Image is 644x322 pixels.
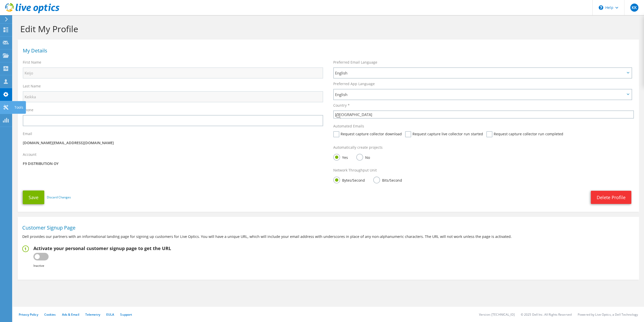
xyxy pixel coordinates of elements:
[479,312,515,317] li: Version: [TECHNICAL_ID]
[486,131,563,137] label: Request capture collector run completed
[22,234,634,239] p: Dell provides our partners with an informational landing page for signing up customers for Live O...
[333,168,377,173] label: Network Throughput Unit
[373,177,402,183] label: Bits/Second
[23,60,41,65] label: First Name
[23,191,44,204] button: Save
[578,312,638,317] li: Powered by Live Optics, a Dell Technology
[44,312,56,317] a: Cookies
[521,312,572,317] li: © 2025 Dell Inc. All Rights Reserved
[22,225,632,230] h1: Customer Signup Page
[335,70,625,76] span: English
[333,154,348,160] label: Yes
[23,107,33,112] label: Phone
[630,4,638,12] span: KK
[333,103,350,108] label: Country *
[106,312,114,317] a: EULA
[20,24,634,34] h1: Edit My Profile
[12,101,26,114] div: Tools
[85,312,100,317] a: Telemetry
[335,91,625,98] span: English
[23,84,41,89] label: Last Name
[599,5,603,10] svg: \n
[333,177,365,183] label: Bytes/Second
[333,145,383,150] label: Automatically create projects
[333,131,402,137] label: Request capture collector download
[120,312,132,317] a: Support
[23,140,323,146] p: [DOMAIN_NAME][EMAIL_ADDRESS][DOMAIN_NAME]
[62,312,79,317] a: Ads & Email
[23,48,631,53] h1: My Details
[47,195,71,200] a: Discard Changes
[33,263,44,268] b: Inactive
[19,312,38,317] a: Privacy Policy
[405,131,483,137] label: Request capture live collector run started
[23,161,323,166] p: F9 DISTRIBUTION OY
[23,131,32,136] label: Email
[23,152,36,157] label: Account
[356,154,370,160] label: No
[33,245,171,251] h2: Activate your personal customer signup page to get the URL
[333,124,364,129] label: Automated Emails
[591,191,631,204] a: Delete Profile
[333,81,375,86] label: Preferred App Language
[333,60,377,65] label: Preferred Email Language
